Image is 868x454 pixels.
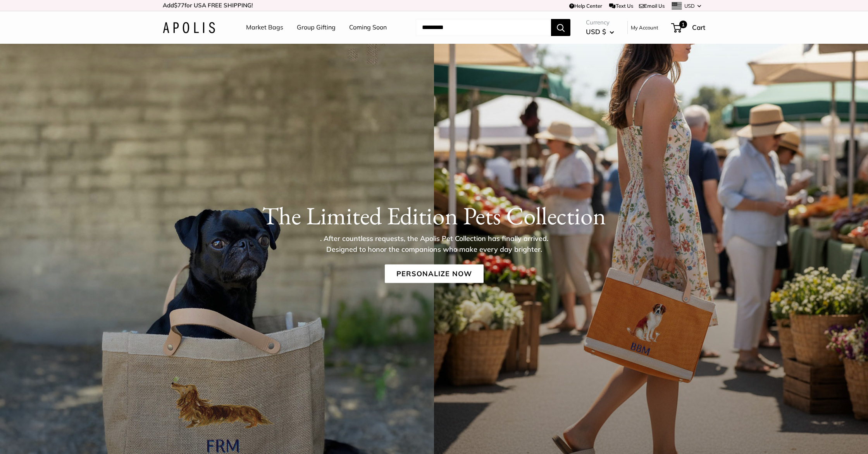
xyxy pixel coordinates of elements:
[631,23,658,32] a: My Account
[349,22,387,33] a: Coming Soon
[586,28,606,36] span: USD $
[308,233,560,255] p: . After countless requests, the Apolis Pet Collection has finally arrived. Designed to honor the ...
[174,2,184,9] span: $77
[163,22,215,33] img: Apolis
[586,26,614,38] button: USD $
[586,17,614,28] span: Currency
[246,22,283,33] a: Market Bags
[609,3,633,9] a: Text Us
[692,23,705,31] span: Cart
[672,21,705,34] a: 1 Cart
[569,3,602,9] a: Help Center
[679,21,687,28] span: 1
[639,3,665,9] a: Email Us
[416,19,551,36] input: Search...
[297,22,336,33] a: Group Gifting
[163,201,705,230] h1: The Limited Edition Pets Collection
[551,19,570,36] button: Search
[684,3,695,9] span: USD
[385,264,484,283] a: Personalize Now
